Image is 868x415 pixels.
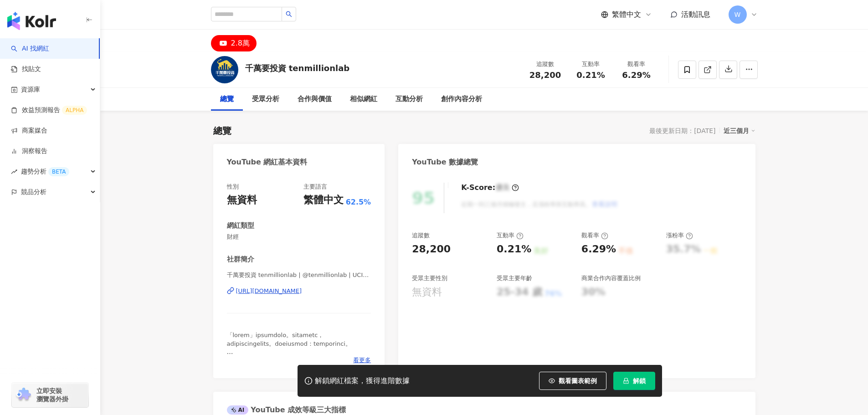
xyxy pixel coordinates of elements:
button: 觀看圖表範例 [539,372,606,390]
div: [URL][DOMAIN_NAME] [236,287,302,295]
div: 社群簡介 [227,255,254,264]
div: 解鎖網紅檔案，獲得進階數據 [315,376,410,386]
div: 商業合作內容覆蓋比例 [581,274,641,282]
span: 0.21% [576,71,605,80]
span: rise [11,169,17,175]
span: 解鎖 [633,377,646,384]
a: 找貼文 [11,65,41,74]
span: search [286,11,292,17]
a: chrome extension立即安裝 瀏覽器外掛 [12,383,88,407]
div: YouTube 數據總覽 [412,157,478,167]
a: [URL][DOMAIN_NAME] [227,287,371,295]
img: logo [7,12,56,30]
span: 立即安裝 瀏覽器外掛 [36,387,68,403]
span: 28,200 [529,70,561,80]
div: 網紅類型 [227,221,254,231]
div: 漲粉率 [666,231,693,240]
a: 洞察報告 [11,147,47,156]
img: KOL Avatar [211,56,238,83]
span: 觀看圖表範例 [559,377,597,384]
div: 性別 [227,183,239,191]
div: 創作內容分析 [441,94,482,105]
div: 千萬要投資 tenmillionlab [245,62,350,74]
span: 6.29% [622,71,650,80]
div: 繁體中文 [303,193,344,207]
span: lock [623,378,629,384]
div: 28,200 [412,242,451,256]
div: K-Score : [461,183,519,193]
span: 活動訊息 [681,10,710,19]
a: searchAI 找網紅 [11,44,49,53]
div: 2.8萬 [231,37,250,50]
div: 合作與價值 [298,94,332,105]
div: YouTube 成效等級三大指標 [227,405,346,415]
div: 無資料 [227,193,257,207]
div: 受眾主要性別 [412,274,447,282]
div: 互動率 [574,60,608,69]
div: 觀看率 [581,231,608,240]
div: 總覽 [220,94,234,105]
span: 資源庫 [21,79,40,100]
span: 繁體中文 [612,10,641,20]
div: AI [227,405,249,415]
div: 觀看率 [619,60,654,69]
div: 0.21% [497,242,531,256]
div: 總覽 [213,124,231,137]
button: 2.8萬 [211,35,257,51]
div: 追蹤數 [412,231,430,240]
span: 競品分析 [21,182,46,202]
div: 相似網紅 [350,94,377,105]
div: 互動分析 [395,94,423,105]
div: 追蹤數 [528,60,563,69]
span: 趨勢分析 [21,161,69,182]
button: 解鎖 [613,372,655,390]
div: 6.29% [581,242,616,256]
span: 看更多 [353,356,371,364]
div: BETA [48,167,69,176]
div: 最後更新日期：[DATE] [649,127,715,134]
span: 財經 [227,233,371,241]
span: 62.5% [346,197,371,207]
span: 千萬要投資 tenmillionlab | @tenmillionlab | UCI9NM-CEHJ8pCnefQpwFXOw [227,271,371,279]
a: 商案媒合 [11,126,47,135]
span: W [734,10,741,20]
div: 近三個月 [724,125,755,137]
div: 無資料 [412,285,442,299]
div: 互動率 [497,231,524,240]
a: 效益預測報告ALPHA [11,106,87,115]
div: 受眾主要年齡 [497,274,532,282]
div: YouTube 網紅基本資料 [227,157,308,167]
div: 主要語言 [303,183,327,191]
img: chrome extension [15,388,32,402]
div: 受眾分析 [252,94,279,105]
